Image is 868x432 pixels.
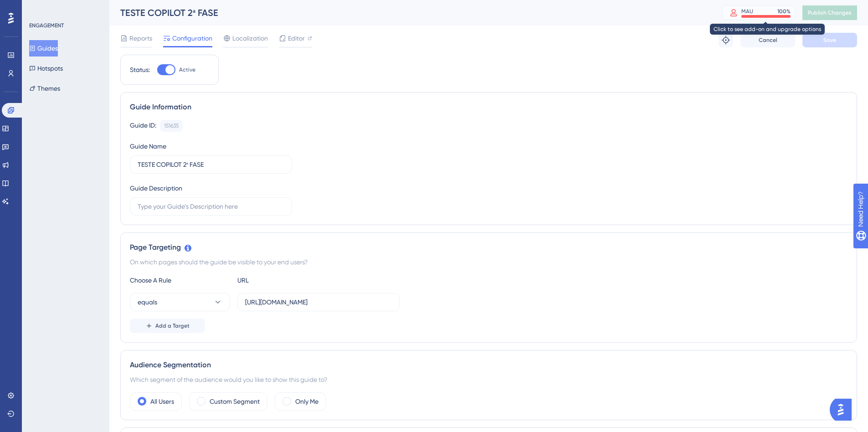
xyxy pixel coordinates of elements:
iframe: UserGuiding AI Assistant Launcher [830,396,857,423]
span: Cancel [759,36,777,44]
span: Add a Target [155,322,190,329]
div: Status: [130,64,150,75]
div: Choose A Rule [130,275,230,286]
span: Localization [232,33,268,44]
span: equals [138,297,157,308]
div: URL [237,275,338,286]
button: Publish Changes [802,5,857,20]
button: Save [802,33,857,47]
input: yourwebsite.com/path [245,297,392,307]
button: Hotspots [29,60,63,77]
div: Which segment of the audience would you like to show this guide to? [130,374,847,385]
div: Guide Description [130,183,182,194]
div: MAU [741,8,753,15]
button: Cancel [740,33,795,47]
div: Guide ID: [130,120,156,132]
span: Publish Changes [808,9,852,16]
input: Type your Guide’s Name here [138,159,284,170]
div: Guide Name [130,141,166,152]
div: ENGAGEMENT [29,22,64,29]
label: All Users [150,396,174,407]
div: TESTE COPILOT 2ª FASE [120,6,699,19]
button: Guides [29,40,58,57]
div: On which pages should the guide be visible to your end users? [130,257,847,267]
div: Guide Information [130,102,847,113]
span: Save [823,36,836,44]
span: Configuration [172,33,212,44]
label: Only Me [295,396,318,407]
div: Page Targeting [130,242,847,253]
button: Themes [29,80,60,97]
button: equals [130,293,230,311]
div: 100 % [777,8,791,15]
div: Audience Segmentation [130,360,847,370]
button: Add a Target [130,319,205,333]
div: 151635 [164,122,179,129]
label: Custom Segment [210,396,260,407]
span: Reports [129,33,152,44]
input: Type your Guide’s Description here [138,201,284,211]
span: Active [179,66,195,73]
span: Editor [288,33,305,44]
span: Need Help? [21,2,57,13]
